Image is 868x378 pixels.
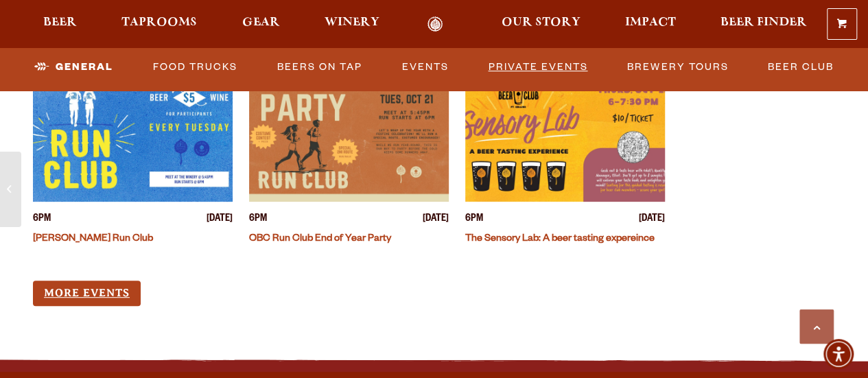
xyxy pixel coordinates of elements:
span: 6PM [249,213,267,227]
div: Accessibility Menu [823,339,854,369]
span: Winery [325,17,379,28]
span: [DATE] [423,213,449,227]
span: Gear [242,17,280,28]
span: Our Story [502,17,580,28]
a: Beer Finder [712,16,816,32]
a: The Sensory Lab: A beer tasting expereince [465,234,655,245]
a: View event details [465,71,665,202]
span: Beer [43,17,77,28]
a: Private Events [482,51,593,83]
a: OBC Run Club End of Year Party [249,234,391,245]
a: Winery [316,16,388,32]
span: Taprooms [121,17,197,28]
a: View event details [33,71,233,202]
a: [PERSON_NAME] Run Club [33,234,153,245]
a: View event details [249,71,449,202]
span: 6PM [33,213,51,227]
a: Brewery Tours [622,51,734,83]
a: Events [397,51,454,83]
span: [DATE] [207,213,233,227]
a: Beer [34,16,86,32]
a: Beer Club [762,51,839,83]
a: Scroll to top [799,309,834,344]
span: Impact [625,17,676,28]
a: Beers on Tap [272,51,368,83]
span: 6PM [465,213,483,227]
span: [DATE] [639,213,665,227]
a: Odell Home [410,16,461,32]
a: Impact [616,16,685,32]
span: Beer Finder [720,17,807,28]
a: Gear [233,16,289,32]
a: More Events (opens in a new window) [33,281,141,306]
a: Food Trucks [148,51,243,83]
a: Our Story [493,16,589,32]
a: General [29,51,119,83]
a: Taprooms [113,16,206,32]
